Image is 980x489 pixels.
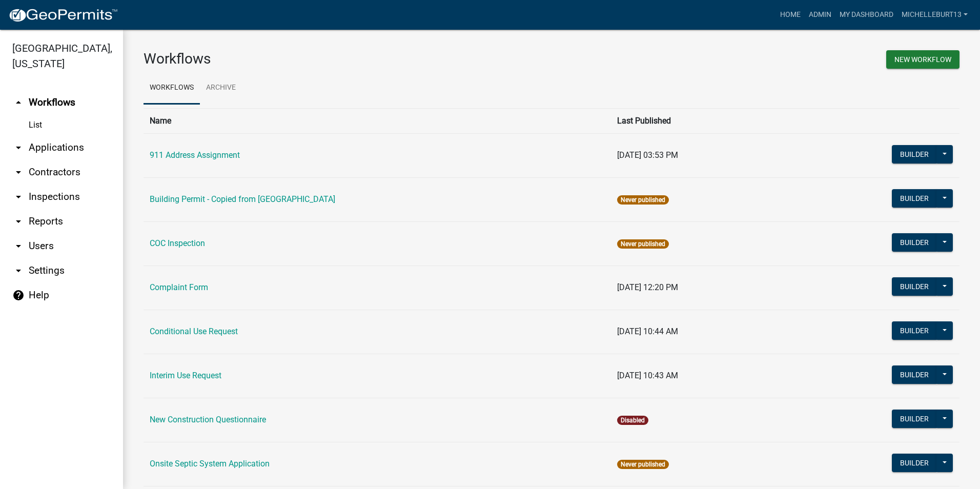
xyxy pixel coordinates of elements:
[144,50,544,68] h3: Workflows
[144,108,611,133] th: Name
[150,238,205,248] a: COC Inspection
[150,194,335,204] a: Building Permit - Copied from [GEOGRAPHIC_DATA]
[886,50,959,69] button: New Workflow
[12,141,25,154] i: arrow_drop_down
[776,5,805,25] a: Home
[12,96,25,109] i: arrow_drop_up
[617,460,669,469] span: Never published
[12,215,25,228] i: arrow_drop_down
[150,150,240,160] a: 911 Address Assignment
[892,145,937,164] button: Builder
[892,321,937,340] button: Builder
[12,240,25,252] i: arrow_drop_down
[617,195,669,205] span: Never published
[617,150,678,160] span: [DATE] 03:53 PM
[12,289,25,301] i: help
[144,72,200,105] a: Workflows
[892,233,937,252] button: Builder
[892,410,937,428] button: Builder
[892,277,937,296] button: Builder
[150,415,266,424] a: New Construction Questionnaire
[835,5,897,25] a: My Dashboard
[150,282,208,292] a: Complaint Form
[150,459,270,468] a: Onsite Septic System Application
[897,5,972,25] a: michelleburt13
[892,189,937,208] button: Builder
[892,454,937,472] button: Builder
[611,108,784,133] th: Last Published
[12,166,25,178] i: arrow_drop_down
[617,327,678,336] span: [DATE] 10:44 AM
[617,371,678,380] span: [DATE] 10:43 AM
[12,264,25,277] i: arrow_drop_down
[805,5,835,25] a: Admin
[617,239,669,249] span: Never published
[617,416,648,425] span: Disabled
[892,365,937,384] button: Builder
[12,191,25,203] i: arrow_drop_down
[150,327,238,336] a: Conditional Use Request
[200,72,242,105] a: Archive
[150,371,221,380] a: Interim Use Request
[617,282,678,292] span: [DATE] 12:20 PM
